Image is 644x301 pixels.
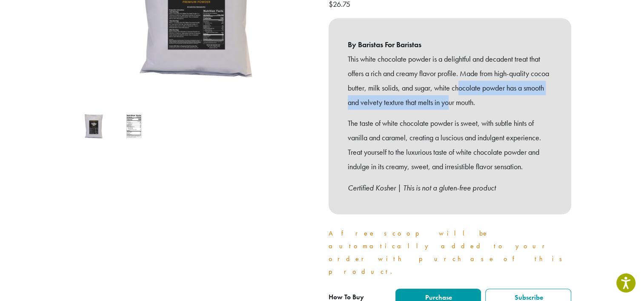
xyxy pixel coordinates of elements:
[329,229,568,276] a: A free scoop will be automatically added to your order with purchase of this product.
[348,116,552,173] p: The taste of white chocolate powder is sweet, with subtle hints of vanilla and caramel, creating ...
[77,109,110,143] img: Barista 22 Sweet Ground White Chocolate Powder
[348,52,552,109] p: This white chocolate powder is a delightful and decadent treat that offers a rich and creamy flav...
[348,37,552,52] b: By Baristas For Baristas
[348,183,496,193] em: Certified Kosher | This is not a gluten-free product
[117,109,151,143] img: Barista 22 White Chocolate Powder (3.125 lb bag) - Image 2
